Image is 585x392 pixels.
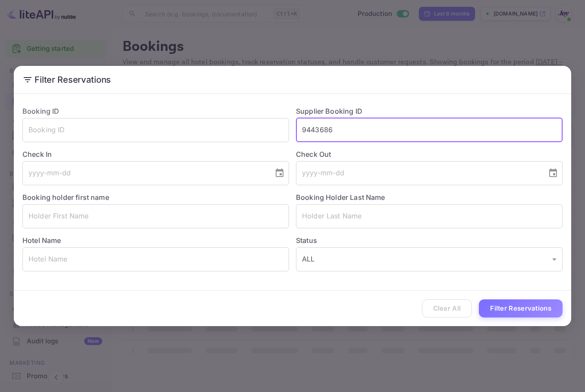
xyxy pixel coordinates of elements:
[22,161,267,185] input: yyyy-mm-dd
[479,299,563,318] button: Filter Reservations
[296,247,563,271] div: ALL
[22,247,289,271] input: Hotel Name
[296,235,563,246] label: Status
[296,161,541,185] input: yyyy-mm-dd
[22,204,289,228] input: Holder First Name
[296,193,385,202] label: Booking Holder Last Name
[14,66,571,93] h2: Filter Reservations
[22,236,61,245] label: Hotel Name
[296,118,563,142] input: Supplier Booking ID
[296,107,362,115] label: Supplier Booking ID
[22,193,109,202] label: Booking holder first name
[22,149,289,159] label: Check In
[22,107,60,115] label: Booking ID
[22,118,289,142] input: Booking ID
[271,165,288,182] button: Choose date
[296,149,563,159] label: Check Out
[296,204,563,228] input: Holder Last Name
[544,165,562,182] button: Choose date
